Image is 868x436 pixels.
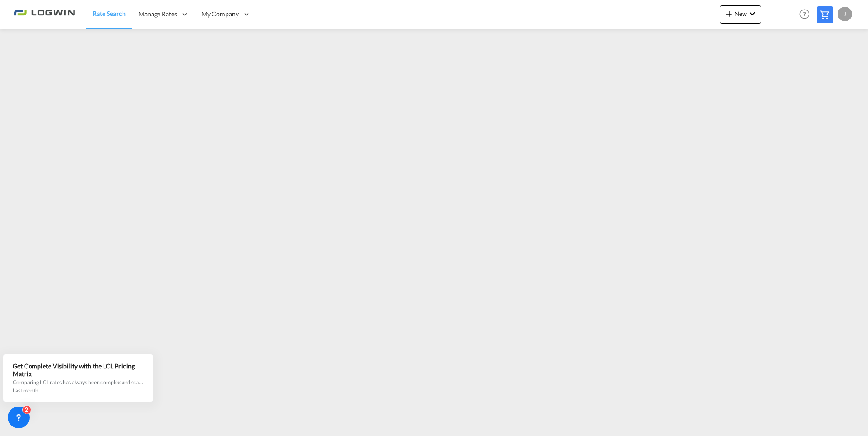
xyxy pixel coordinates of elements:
[14,4,75,24] img: 2761ae10d95411efa20a1f5e0282d2d7.png
[838,7,852,21] div: J
[720,5,761,24] button: icon-plus 400-fgNewicon-chevron-down
[138,10,177,19] span: Manage Rates
[797,6,817,23] div: Help
[724,8,735,19] md-icon: icon-plus 400-fg
[724,10,758,17] span: New
[747,8,758,19] md-icon: icon-chevron-down
[93,10,126,17] span: Rate Search
[202,10,239,19] span: My Company
[797,6,812,22] span: Help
